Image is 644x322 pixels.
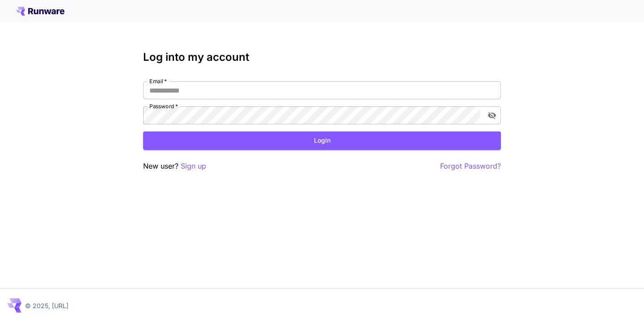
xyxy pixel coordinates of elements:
button: toggle password visibility [484,107,500,123]
label: Password [149,102,178,110]
p: © 2025, [URL] [25,301,68,310]
button: Forgot Password? [440,161,501,172]
p: New user? [143,161,206,172]
label: Email [149,77,167,85]
button: Login [143,131,501,150]
button: Sign up [181,161,206,172]
h3: Log into my account [143,51,501,64]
